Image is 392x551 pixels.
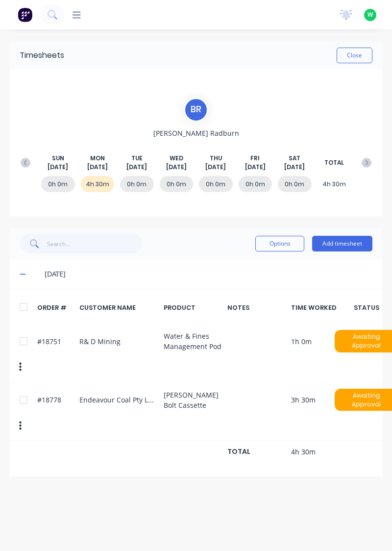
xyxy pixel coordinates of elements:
span: [DATE] [126,163,147,172]
div: 0h 0m [239,176,272,192]
div: CUSTOMER NAME [79,303,158,312]
div: Timesheets [20,50,64,61]
button: Options [255,236,304,251]
span: THU [210,154,222,163]
div: TIME WORKED [291,303,355,312]
div: 4h 30m [318,176,351,192]
input: Search... [47,234,143,253]
div: 4h 30m [81,176,115,192]
button: Add timesheet [312,236,372,251]
span: WED [170,154,183,163]
div: ORDER # [37,303,74,312]
span: [DATE] [205,163,226,172]
span: W [367,10,373,19]
span: MON [90,154,105,163]
span: TUE [131,154,143,163]
span: SAT [289,154,300,163]
span: SUN [52,154,64,163]
span: [DATE] [48,163,68,172]
div: [DATE] [45,269,372,279]
div: PRODUCT [164,303,222,312]
div: B R [184,98,208,122]
div: STATUS [360,303,372,312]
div: NOTES [227,303,286,312]
button: Close [337,48,372,63]
span: FRI [250,154,260,163]
span: TOTAL [324,158,344,167]
span: [DATE] [284,163,305,172]
div: 0h 0m [120,176,154,192]
span: [DATE] [166,163,187,172]
span: [DATE] [245,163,266,172]
div: 0h 0m [41,176,75,192]
span: [DATE] [87,163,108,172]
span: [PERSON_NAME] Radburn [153,128,239,138]
div: 0h 0m [160,176,194,192]
div: 0h 0m [199,176,233,192]
div: 0h 0m [278,176,312,192]
img: Factory [18,7,32,22]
